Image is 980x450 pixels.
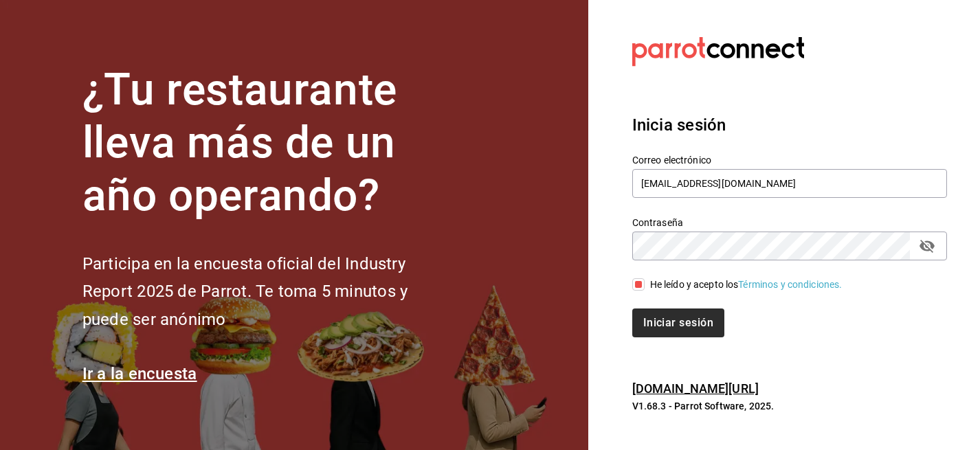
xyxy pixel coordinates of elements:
[738,279,842,290] a: Términos y condiciones.
[632,113,947,137] h3: Inicia sesión
[632,169,947,198] input: Ingresa tu correo electrónico
[632,218,947,227] label: Contraseña
[650,278,843,292] div: He leído y acepto los
[82,64,454,222] h1: ¿Tu restaurante lleva más de un año operando?
[82,250,454,334] h2: Participa en la encuesta oficial del Industry Report 2025 de Parrot. Te toma 5 minutos y puede se...
[632,381,759,396] a: [DOMAIN_NAME][URL]
[632,399,947,413] p: V1.68.3 - Parrot Software, 2025.
[82,364,197,383] a: Ir a la encuesta
[915,234,939,258] button: passwordField
[632,155,947,165] label: Correo electrónico
[632,308,724,337] button: Iniciar sesión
